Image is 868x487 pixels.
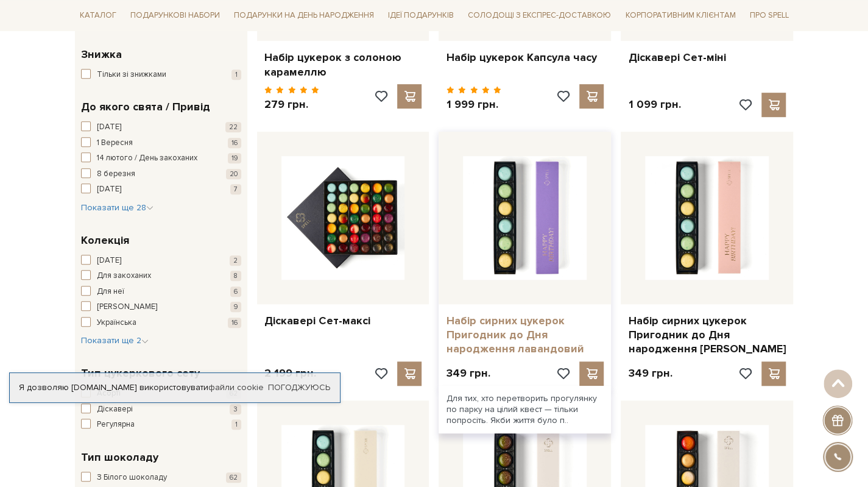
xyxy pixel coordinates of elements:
span: Українська [97,317,136,329]
span: [DATE] [97,183,121,196]
span: Тільки зі знижками [97,69,166,81]
a: Про Spell [744,6,793,25]
span: 16 [228,318,241,328]
a: Набір сирних цукерок Пригодник до Дня народження [PERSON_NAME] [628,314,786,357]
span: Показати ще 28 [81,202,153,213]
a: Набір сирних цукерок Пригодник до Дня народження лавандовий [446,314,604,357]
div: Я дозволяю [DOMAIN_NAME] використовувати [10,382,340,393]
a: Подарунки на День народження [229,6,379,25]
span: Діскавері [97,403,133,416]
button: Тільки зі знижками 1 [81,69,241,81]
span: 14 лютого / День закоханих [97,152,197,165]
span: Колекція [81,232,129,249]
p: 349 грн. [628,366,672,380]
span: 6 [230,286,241,297]
span: З Білого шоколаду [97,472,167,484]
button: [DATE] 7 [81,183,241,196]
span: 8 березня [97,168,135,180]
span: Для закоханих [97,270,151,282]
span: 1 [231,419,241,430]
button: 8 березня 20 [81,168,241,180]
span: Регулярна [97,419,135,431]
span: До якого свята / Привід [81,99,210,115]
button: Показати ще 2 [81,335,149,347]
span: 16 [228,138,241,148]
span: 3 [230,404,241,414]
span: [DATE] [97,255,121,267]
button: Для закоханих 8 [81,270,241,282]
a: Набір цукерок з солоною карамеллю [264,51,422,79]
span: 9 [230,302,241,312]
span: 20 [226,169,241,179]
a: Діскавері Сет-максі [264,314,422,328]
span: Показати ще 2 [81,335,149,346]
button: [DATE] 22 [81,121,241,133]
span: 8 [230,271,241,281]
button: 14 лютого / День закоханих 19 [81,152,241,165]
span: [PERSON_NAME] [97,301,157,313]
p: 1 999 грн. [446,98,501,112]
button: [PERSON_NAME] 9 [81,301,241,313]
p: 279 грн. [264,98,320,112]
span: 22 [225,122,241,132]
button: Діскавері 3 [81,403,241,416]
span: Знижка [81,46,122,63]
button: 1 Вересня 16 [81,137,241,149]
a: Солодощі з експрес-доставкою [463,5,616,26]
p: 2 199 грн. [264,366,316,380]
button: Для неї 6 [81,286,241,298]
button: З Білого шоколаду 62 [81,472,241,484]
span: 19 [228,153,241,163]
a: Ідеї подарунків [383,6,459,25]
span: 2 [230,255,241,266]
a: Корпоративним клієнтам [620,6,740,25]
span: Тип цукеркового сету [81,365,200,382]
span: Для неї [97,286,124,298]
a: Набір цукерок Капсула часу [446,51,604,65]
span: 7 [230,184,241,194]
span: [DATE] [97,121,121,133]
button: Регулярна 1 [81,419,241,431]
a: Погоджуюсь [268,382,330,393]
span: Тип шоколаду [81,449,158,466]
button: [DATE] 2 [81,255,241,267]
a: Каталог [75,6,121,25]
a: файли cookie [208,382,264,393]
span: 1 Вересня [97,137,133,149]
a: Діскавері Сет-міні [628,51,786,65]
span: 1 [231,69,241,80]
p: 1 099 грн. [628,98,680,112]
p: 349 грн. [446,366,490,380]
button: Українська 16 [81,317,241,329]
button: Показати ще 28 [81,202,153,214]
a: Подарункові набори [125,6,225,25]
span: 62 [226,472,241,483]
div: Для тих, хто перетворить прогулянку по парку на цілий квест — тільки попросіть. Якби життя було п.. [439,386,611,434]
